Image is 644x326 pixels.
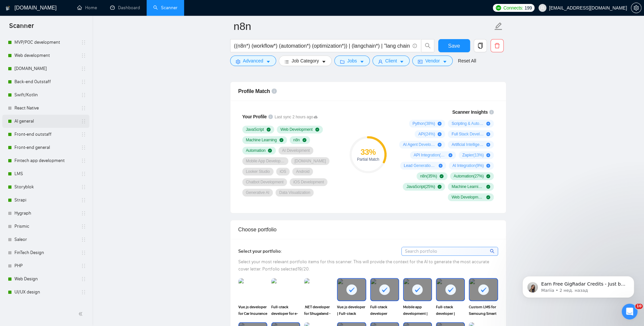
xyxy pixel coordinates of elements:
span: Advanced [243,57,263,64]
a: Web development [14,49,77,62]
span: Automation ( 27 %) [454,174,484,179]
a: Web Design [14,272,77,286]
div: Thanks for the clarification! [58,199,121,206]
span: setting [631,5,641,11]
span: holder [81,184,86,190]
span: Chatbot Development [246,179,284,185]
span: check-circle [268,149,272,152]
div: Hi Dima,Thanks for the clarification! [52,186,126,210]
span: Last sync 2 hours ago [274,114,318,120]
span: Artificial Intelligence ( 18 %) [451,142,484,147]
span: folder [340,59,345,64]
button: Добавить вложение [31,215,36,221]
a: LMS [14,167,77,180]
span: .NET developer for Shugaland - real estate management platform [304,304,333,317]
span: plus-circle [438,132,441,136]
a: Saleor [14,233,77,246]
div: Choose portfolio [238,220,498,239]
span: Connects: [503,4,523,12]
span: holder [81,105,86,111]
span: Scanner Insights [452,110,488,114]
a: Storyblok [14,180,77,194]
textarea: Ваше сообщение... [6,201,126,213]
span: Select your most relevant portfolio items for this scanner. This will provide the context for the... [238,259,489,272]
button: userClientcaret-down [372,56,410,66]
img: portfolio thumbnail image [271,278,300,301]
a: homeHome [77,5,97,11]
a: Mobile Design [14,299,77,312]
span: n8n [293,137,300,143]
div: 33 % [349,148,387,156]
span: API Integration ( 16 %) [414,152,446,158]
a: Swift/Kotlin [14,88,77,102]
a: Front-end outstaff [14,128,77,141]
span: check-circle [279,138,283,142]
span: 10 [635,304,643,309]
span: caret-down [266,59,271,64]
span: Zapier ( 13 %) [462,152,484,158]
button: delete [490,39,504,52]
span: plus-circle [486,143,490,147]
button: Средство выбора GIF-файла [21,215,26,221]
span: delete [491,43,503,49]
button: go back [4,7,17,19]
iframe: Intercom live chat [622,304,637,319]
div: If there’s anything else we can assist you with, please don’t hesitate to let us know 🤓 [11,157,103,176]
span: caret-down [322,59,326,64]
span: Select your portfolio: [238,248,282,254]
iframe: Intercom notifications сообщение [513,262,644,308]
span: holder [81,263,86,268]
span: holder [81,198,86,203]
span: holder [81,237,86,242]
span: Mobile app development | iOS app developer | Family audio content app [403,304,432,317]
span: Full-stack developer [DOMAIN_NAME] | Vue.js for Math research center website [370,304,399,317]
a: PHP [14,259,77,272]
button: search [421,39,434,52]
a: searchScanner [153,5,178,11]
span: Mobile App Development [246,158,285,164]
span: Android [296,169,309,174]
span: 199 [524,4,532,12]
span: holder [81,53,86,58]
span: holder [81,66,86,71]
span: Data Visualization [279,190,310,195]
div: Закрыть [115,7,127,18]
span: Machine Learning [246,137,277,143]
span: copy [474,43,487,49]
span: check-circle [486,195,490,199]
span: Full Stack Development ( 21 %) [451,131,484,137]
div: Hi Dima, [58,190,121,196]
span: Automation [246,148,266,153]
span: plus-circle [486,122,490,126]
span: setting [236,59,240,64]
span: user [378,59,383,64]
a: Front-end general [14,141,77,154]
span: check-circle [486,185,490,189]
span: holder [81,224,86,229]
span: holder [81,211,86,216]
div: Partial Match [349,157,387,161]
a: React Native [14,102,77,115]
span: check-circle [438,185,441,189]
span: holder [81,145,86,150]
span: JavaScript ( 25 %) [406,184,435,189]
span: Web Development ( 9 %) [451,195,484,200]
span: Lead Generation ( 10 %) [404,163,436,168]
span: double-left [78,311,85,317]
div: ​To ensure all proposals are tracked, please make sure to send them in agency mode 🙏 [11,131,103,157]
span: Client [385,57,397,64]
span: plus-circle [486,132,490,136]
a: dashboardDashboard [110,5,140,11]
span: holder [81,171,86,176]
span: Vendor [425,57,440,64]
span: check-circle [440,174,443,178]
span: holder [81,250,86,255]
span: n8n ( 35 %) [420,174,437,179]
span: caret-down [360,59,364,64]
span: API ( 24 %) [418,131,435,137]
img: Profile image for AI Assistant from GigRadar 📡 [19,8,29,18]
span: info-circle [272,88,277,94]
span: caret-down [442,59,447,64]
